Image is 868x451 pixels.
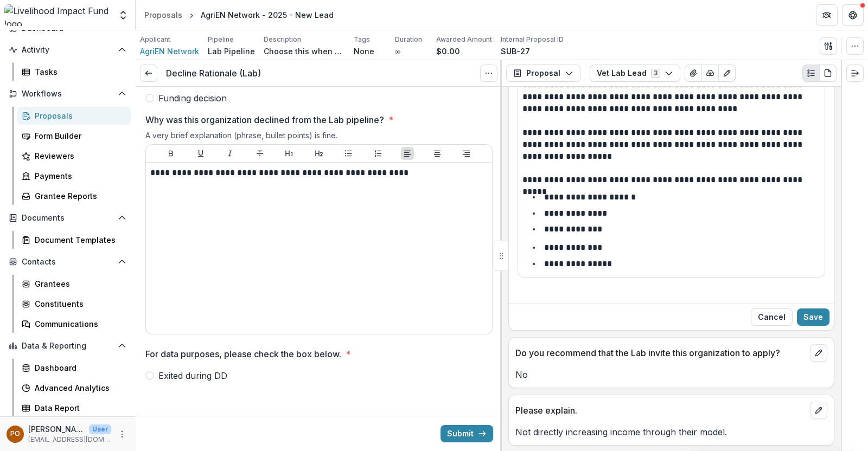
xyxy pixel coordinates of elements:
[166,68,261,79] h3: Decline Rationale (Lab)
[158,92,227,105] span: Funding decision
[4,4,111,26] img: Livelihood Impact Fund logo
[116,428,129,441] button: More
[17,167,131,185] a: Payments
[751,308,793,326] button: Close
[17,275,131,293] a: Grantees
[145,347,341,360] p: For data purposes, please check the box below.
[145,113,384,126] p: Why was this organization declined from the Lab pipeline?
[35,382,122,394] div: Advanced Analytics
[28,435,111,444] p: [EMAIL_ADDRESS][DOMAIN_NAME]
[17,399,131,417] a: Data Report
[17,295,131,313] a: Constituents
[35,318,122,330] div: Communications
[35,362,122,373] div: Dashboard
[846,65,864,82] button: Expand right
[89,424,111,434] p: User
[208,35,234,44] p: Pipeline
[819,65,837,82] button: PDF view
[342,147,355,160] button: Bullet List
[802,65,820,82] button: Plaintext view
[436,46,460,57] p: $0.00
[501,46,530,57] p: SUB-27
[401,147,414,160] button: Align Left
[140,7,338,23] nav: breadcrumb
[35,130,122,141] div: Form Builder
[164,147,177,160] button: Bold
[35,298,122,310] div: Constituents
[35,278,122,289] div: Grantees
[17,315,131,333] a: Communications
[22,89,113,99] span: Workflows
[253,147,266,160] button: Strike
[22,342,113,351] span: Data & Reporting
[264,35,301,44] p: Description
[22,257,113,267] span: Contacts
[17,63,131,81] a: Tasks
[35,170,122,182] div: Payments
[354,35,370,44] p: Tags
[797,308,829,326] button: Save
[354,46,374,57] p: None
[201,9,334,21] div: AgriEN Network - 2025 - New Lead
[140,46,199,57] a: AgriEN Network
[431,147,444,160] button: Align Center
[4,209,131,227] button: Open Documents
[35,190,122,202] div: Grantee Reports
[283,147,296,160] button: Heading 1
[4,337,131,355] button: Open Data & Reporting
[264,46,345,57] p: Choose this when adding a new proposal to the first stage of a pipeline.
[460,147,473,160] button: Align Right
[810,402,827,419] button: edit
[17,187,131,205] a: Grantee Reports
[10,430,20,437] div: Peige Omondi
[35,110,122,121] div: Proposals
[35,150,122,162] div: Reviewers
[17,359,131,377] a: Dashboard
[140,35,170,44] p: Applicant
[372,147,385,160] button: Ordered List
[501,35,564,44] p: Internal Proposal ID
[17,379,131,397] a: Advanced Analytics
[194,147,207,160] button: Underline
[506,65,580,82] button: Proposal
[395,46,400,57] p: ∞
[22,46,113,55] span: Activity
[312,147,325,160] button: Heading 2
[4,41,131,59] button: Open Activity
[144,9,182,21] div: Proposals
[224,147,237,160] button: Italicize
[17,231,131,249] a: Document Templates
[515,426,827,439] p: Not directly increasing income through their model.
[158,369,227,382] span: Exited during DD
[515,368,827,381] p: No
[842,4,864,26] button: Get Help
[28,423,85,435] p: [PERSON_NAME]
[718,65,736,82] button: Edit as form
[145,131,493,144] div: A very brief explanation (phrase, bullet points) is fine.
[17,127,131,145] a: Form Builder
[395,35,422,44] p: Duration
[441,425,493,442] button: Submit
[4,253,131,270] button: Open Contacts
[480,65,497,82] button: Options
[17,147,131,165] a: Reviewers
[816,4,838,26] button: Partners
[35,234,122,246] div: Document Templates
[35,66,122,78] div: Tasks
[515,404,806,417] p: Please explain.
[685,65,702,82] button: View Attached Files
[22,214,113,223] span: Documents
[140,7,187,23] a: Proposals
[590,65,680,82] button: Vet Lab Lead3
[35,402,122,414] div: Data Report
[810,344,827,362] button: edit
[515,346,806,359] p: Do you recommend that the Lab invite this organization to apply?
[17,107,131,125] a: Proposals
[208,46,255,57] p: Lab Pipeline
[4,85,131,102] button: Open Workflows
[436,35,492,44] p: Awarded Amount
[116,4,131,26] button: Open entity switcher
